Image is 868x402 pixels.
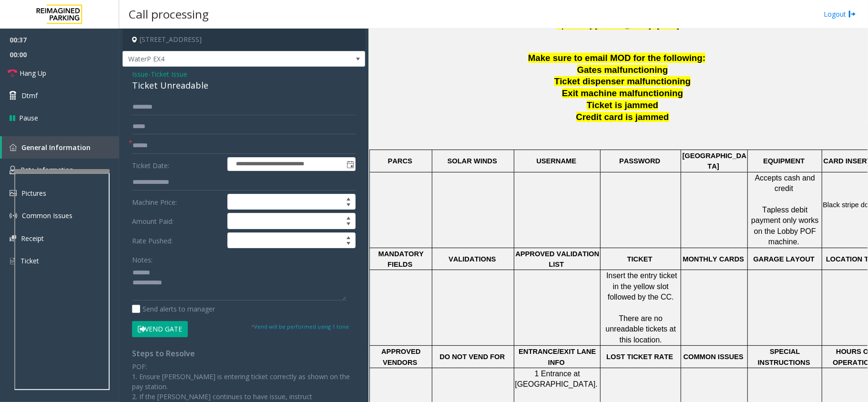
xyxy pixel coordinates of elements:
[606,271,679,301] span: Insert the entry ticket in the yellow slot followed by the CC.
[587,100,658,110] span: Ticket is jammed
[755,174,817,192] span: Accepts cash and credit
[132,321,188,337] button: Vend Gate
[132,79,356,92] div: Ticket Unreadable
[753,255,815,263] span: GARAGE LAYOUT
[21,143,91,152] span: General Information
[342,194,355,202] span: Increase value
[378,250,426,268] span: MANDATORY FIELDS
[536,157,576,165] span: USERNAME
[342,241,355,248] span: Decrease value
[345,158,355,171] span: Toggle popup
[148,70,187,79] span: -
[20,68,46,78] span: Hang Up
[683,255,744,263] span: MONTHLY CARDS
[20,165,73,174] span: Rate Information
[528,53,705,63] span: Make sure to email MOD for the following:
[10,235,16,241] img: 'icon'
[388,157,412,165] span: PARCS
[449,255,496,263] span: VALIDATIONS
[132,69,148,79] span: Issue
[758,348,810,366] span: SPECIAL INSTRUCTIONS
[562,88,683,98] span: Exit machine malfunctioning
[10,190,17,196] img: 'icon'
[606,314,678,344] span: There are no unreadable tickets at this location.
[151,69,187,79] span: Ticket Issue
[683,152,746,170] span: [GEOGRAPHIC_DATA]
[124,2,214,26] h3: Call processing
[577,65,668,75] span: Gates malfunctioning
[519,348,598,366] span: ENTRANCE/EXIT LANE INFO
[130,213,225,229] label: Amount Paid:
[123,51,317,67] span: WaterP EX4
[21,90,38,100] span: Dtmf
[2,136,119,159] a: General Information
[10,166,16,174] img: 'icon'
[627,255,653,263] span: TICKET
[130,232,225,249] label: Rate Pushed:
[19,113,38,123] span: Pause
[342,202,355,210] span: Decrease value
[557,22,679,30] b: Updated by [PERSON_NAME] - [DATE]
[606,353,673,361] span: LOST TICKET RATE
[130,157,225,171] label: Ticket Date:
[132,251,153,265] label: Notes:
[342,221,355,229] span: Decrease value
[251,323,349,330] small: Vend will be performed using 1 tone
[515,250,601,268] span: APPROVED VALIDATION LIST
[10,144,17,151] img: 'icon'
[439,353,505,361] span: DO NOT VEND FOR
[824,9,856,19] a: Logout
[10,257,16,265] img: 'icon'
[342,213,355,221] span: Increase value
[576,112,669,122] span: Credit card is jammed
[763,157,805,165] span: EQUIPMENT
[448,157,497,165] span: SOLAR WINDS
[381,348,422,366] span: APPROVED VENDORS
[554,76,691,86] span: Ticket dispenser malfunctioning
[848,9,856,19] img: logout
[684,353,744,361] span: COMMON ISSUES
[130,194,225,210] label: Machine Price:
[123,29,365,51] h4: [STREET_ADDRESS]
[132,304,215,314] label: Send alerts to manager
[515,370,597,388] span: 1 Entrance at [GEOGRAPHIC_DATA].
[619,157,660,165] span: PASSWORD
[342,233,355,241] span: Increase value
[751,206,821,246] span: Tapless debit payment only works on the Lobby POF machine.
[132,349,356,358] h4: Steps to Resolve
[10,212,17,220] img: 'icon'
